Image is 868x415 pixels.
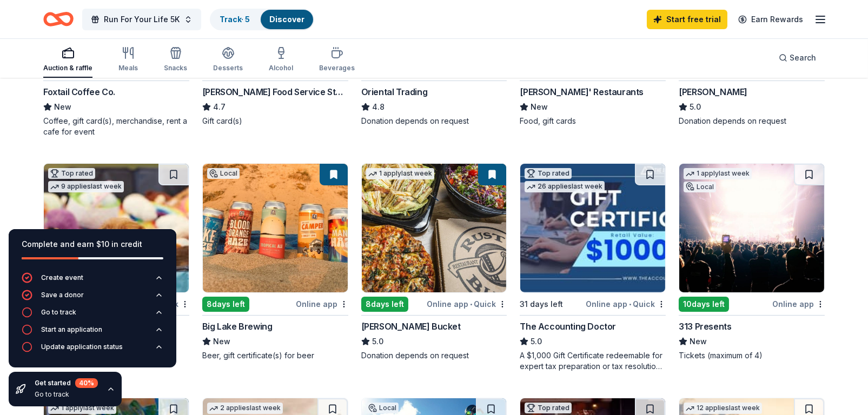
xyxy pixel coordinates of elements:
div: [PERSON_NAME] [679,85,747,98]
span: Search [790,51,816,64]
div: Auction & raffle [43,64,92,72]
div: 8 days left [361,297,408,312]
a: Image for The Accounting DoctorTop rated26 applieslast week31 days leftOnline app•QuickThe Accoun... [520,163,666,372]
div: Complete and earn $10 in credit [22,238,163,251]
button: Alcohol [269,42,293,78]
div: 1 apply last week [366,168,434,179]
a: Discover [269,15,304,24]
div: Big Lake Brewing [202,320,273,333]
div: A $1,000 Gift Certificate redeemable for expert tax preparation or tax resolution services—recipi... [520,350,666,372]
img: Image for Rusty Bucket [362,164,507,292]
div: Start an application [41,325,102,334]
a: Image for 313 Presents1 applylast weekLocal10days leftOnline app313 PresentsNewTickets (maximum o... [679,163,825,361]
div: Beverages [319,64,355,72]
div: Alcohol [269,64,293,72]
div: Online app [296,297,348,311]
div: Online app [772,297,825,311]
div: Local [207,168,240,179]
span: 4.8 [372,101,385,113]
div: Donation depends on request [361,350,507,361]
div: [PERSON_NAME] Food Service Store [202,85,348,98]
div: [PERSON_NAME]' Restaurants [520,85,644,98]
span: New [54,101,71,113]
div: The Accounting Doctor [520,320,616,333]
span: 5.0 [690,101,701,113]
button: Snacks [164,42,187,78]
span: 5.0 [372,335,383,348]
div: Go to track [35,390,98,399]
div: Local [684,182,716,192]
a: Earn Rewards [732,10,810,29]
img: Image for The Accounting Doctor [520,164,665,292]
span: 4.7 [213,101,226,113]
div: Desserts [213,64,243,72]
span: New [690,335,707,348]
button: Search [770,47,825,69]
span: New [213,335,230,348]
div: Online app Quick [427,297,507,311]
div: [PERSON_NAME] Bucket [361,320,461,333]
div: 9 applies last week [48,181,124,192]
div: 26 applies last week [525,181,605,192]
div: Top rated [525,168,572,179]
div: Gift card(s) [202,116,348,126]
a: Track· 5 [220,15,250,24]
button: Meals [118,42,138,78]
div: Update application status [41,343,123,351]
span: Run For Your Life 5K [104,13,180,26]
div: 31 days left [520,298,563,311]
img: Image for 313 Presents [679,164,824,292]
a: Image for Rusty Bucket1 applylast week8days leftOnline app•Quick[PERSON_NAME] Bucket5.0Donation d... [361,163,507,361]
button: Track· 5Discover [210,9,314,30]
div: Go to track [41,308,76,317]
a: Home [43,6,74,32]
button: Auction & raffle [43,42,92,78]
div: 40 % [75,378,98,388]
a: Image for BarkBoxTop rated9 applieslast week8days leftOnline app•QuickBarkBox5.0Dog toy(s), dog food [43,163,189,361]
span: • [470,300,472,309]
div: Food, gift cards [520,116,666,126]
span: New [531,101,548,113]
div: Beer, gift certificate(s) for beer [202,350,348,361]
div: Oriental Trading [361,85,428,98]
div: 1 apply last week [684,168,752,179]
a: Start free trial [647,10,727,29]
button: Desserts [213,42,243,78]
a: Image for Big Lake BrewingLocal8days leftOnline appBig Lake BrewingNewBeer, gift certificate(s) f... [202,163,348,361]
div: 313 Presents [679,320,731,333]
div: Top rated [525,403,572,413]
div: Donation depends on request [679,116,825,126]
button: Run For Your Life 5K [82,9,201,30]
div: Local [366,403,399,413]
button: Beverages [319,42,355,78]
button: Save a donor [22,290,163,307]
button: Go to track [22,307,163,324]
div: Meals [118,64,138,72]
div: 8 days left [202,297,249,312]
div: Donation depends on request [361,116,507,126]
div: 2 applies last week [207,403,283,414]
div: Get started [35,378,98,388]
span: 5.0 [531,335,542,348]
div: Create event [41,273,83,282]
div: Top rated [48,168,95,179]
button: Create event [22,272,163,290]
button: Update application status [22,342,163,359]
div: Online app Quick [586,297,666,311]
div: Foxtail Coffee Co. [43,85,115,98]
div: Tickets (maximum of 4) [679,350,825,361]
img: Image for Big Lake Brewing [203,164,348,292]
div: 12 applies last week [684,403,762,414]
span: • [629,300,631,309]
div: Save a donor [41,291,84,299]
div: Snacks [164,64,187,72]
button: Start an application [22,324,163,342]
div: 10 days left [679,297,729,312]
div: Coffee, gift card(s), merchandise, rent a cafe for event [43,116,189,137]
